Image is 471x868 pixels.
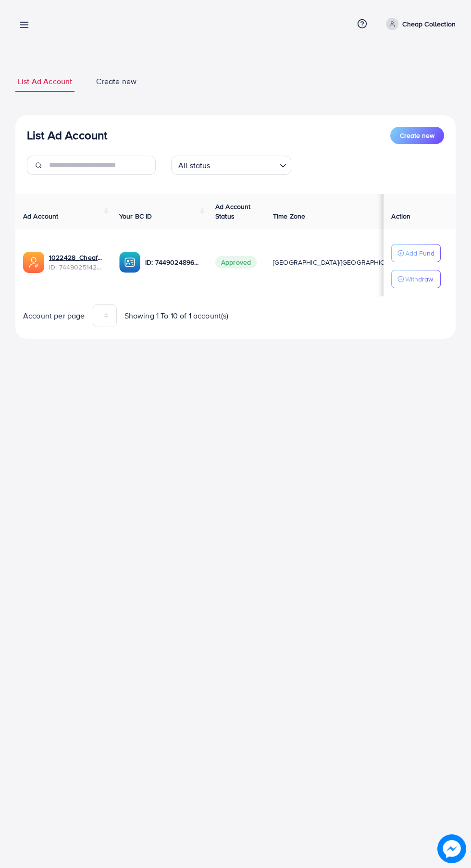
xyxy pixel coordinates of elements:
p: Cheap Collection [402,18,456,30]
span: List Ad Account [18,76,72,87]
span: Your BC ID [119,211,152,221]
span: Time Zone [273,211,305,221]
img: image [437,834,466,863]
p: Add Fund [405,247,434,259]
div: <span class='underline'>1022428_Cheaf Collection_1734361324346</span></br>7449025142627500048 [49,253,104,272]
span: Account per page [23,310,85,321]
button: Create new [390,127,444,144]
span: Create new [400,131,434,140]
button: Withdraw [391,270,441,288]
a: 1022428_Cheaf Collection_1734361324346 [49,253,104,262]
input: Search for option [213,157,276,172]
span: ID: 7449025142627500048 [49,262,104,272]
h3: List Ad Account [27,128,107,142]
span: Action [391,211,410,221]
button: Add Fund [391,244,441,262]
img: ic-ba-acc.ded83a64.svg [119,252,140,273]
p: ID: 7449024896950353936 [145,257,200,268]
div: Search for option [171,156,291,175]
img: ic-ads-acc.e4c84228.svg [23,252,44,273]
span: All status [176,159,212,172]
span: Approved [215,256,257,269]
span: [GEOGRAPHIC_DATA]/[GEOGRAPHIC_DATA] [273,257,407,267]
a: Cheap Collection [382,18,456,30]
span: Ad Account Status [215,202,251,221]
span: Ad Account [23,211,59,221]
span: Create new [96,76,136,87]
p: Withdraw [405,273,433,285]
span: Showing 1 To 10 of 1 account(s) [124,310,229,321]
